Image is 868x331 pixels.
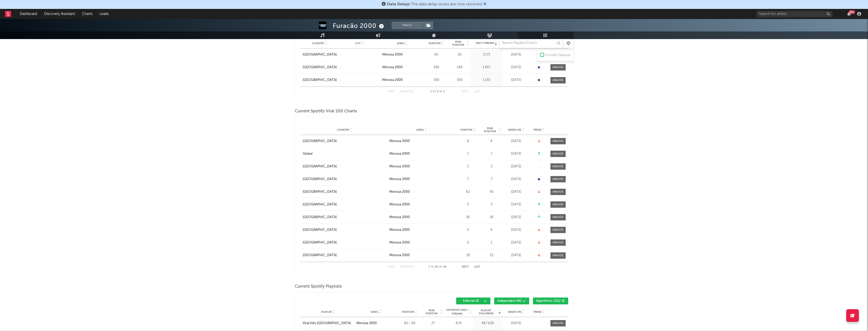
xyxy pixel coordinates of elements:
a: Mimosa 2000 [382,78,422,83]
div: [GEOGRAPHIC_DATA] [303,253,337,258]
div: [DATE] [504,65,529,70]
span: Peak Position [450,40,466,46]
span: Editorial ( 4 ) [459,300,483,303]
a: [GEOGRAPHIC_DATA] [303,78,337,83]
span: Dismiss [483,2,486,6]
a: Mimosa 2000 [382,52,422,57]
a: [GEOGRAPHIC_DATA] [303,65,337,70]
a: Charts [79,9,96,19]
div: 4 [482,139,501,144]
a: Mimosa 2000 [389,215,454,220]
div: 190 [450,78,469,83]
div: [DATE] [504,78,529,83]
span: Peak Position [482,127,498,133]
div: 65 [425,52,448,57]
div: 674 [445,321,472,326]
span: Trend [533,310,542,313]
span: Song [397,42,404,45]
button: First [388,266,395,268]
div: [GEOGRAPHIC_DATA] [303,164,337,169]
div: 4 [482,228,501,233]
div: Mimosa 2000 [389,215,410,220]
button: First [388,90,395,93]
button: Independent(66) [494,298,529,304]
span: Independent ( 66 ) [497,300,522,303]
a: [GEOGRAPHIC_DATA] [303,177,387,182]
span: to [431,266,434,268]
div: Mimosa 2000 [389,253,410,258]
div: 1.133 [472,78,501,83]
div: Include Features [545,52,571,58]
a: [GEOGRAPHIC_DATA] [303,202,387,207]
div: Mimosa 2000 [389,240,410,245]
button: 99+ [847,12,851,16]
div: 1.657 [472,65,501,70]
div: Mimosa 2000 [382,52,403,57]
div: 7 [457,151,479,156]
a: Mimosa 2000 [389,189,454,195]
div: [DATE] [504,228,529,233]
div: Mimosa 2000 [389,228,410,233]
div: 56 [482,189,501,195]
div: [DATE] [504,151,529,156]
div: [GEOGRAPHIC_DATA] [303,189,337,195]
a: Dashboard [16,9,41,19]
div: [DATE] [504,253,529,258]
button: Last [474,90,481,93]
a: [GEOGRAPHIC_DATA] [303,164,387,169]
span: Added On [508,310,521,313]
div: [GEOGRAPHIC_DATA] [303,52,337,57]
div: [GEOGRAPHIC_DATA] [303,202,337,207]
button: Next [462,266,469,268]
span: Data Delays [387,2,410,6]
span: Position [460,128,472,131]
div: Mimosa 2000 [389,139,410,144]
a: Mimosa 2000 [389,151,454,156]
div: Mimosa 2000 [356,321,377,326]
div: 148 [425,65,448,70]
a: Discovery Assistant [41,9,79,19]
div: 60 / 90 [398,321,421,326]
span: Playlist [321,310,332,313]
div: 7 [482,177,501,182]
div: [DATE] [504,202,529,207]
div: Global [303,151,312,156]
span: Added On [508,128,521,131]
div: Mimosa 2000 [389,202,410,207]
div: 1 [482,240,501,245]
span: Country [337,128,349,131]
div: 15 [482,253,501,258]
button: Algorithmic(101) [533,298,568,304]
div: [DATE] [504,240,529,245]
span: Position [402,310,414,313]
div: 27 [424,321,443,326]
button: Last [474,266,481,268]
span: of [439,266,442,268]
span: Playlist Followers [474,309,498,315]
a: Mimosa 2000 [382,65,422,70]
div: 26 [457,215,479,220]
a: Mimosa 2000 [389,139,454,144]
div: 7 [457,177,479,182]
a: Mimosa 2000 [389,202,454,207]
div: Mimosa 2000 [389,177,410,182]
div: [DATE] [504,321,529,326]
div: [DATE] [504,52,529,57]
div: 190 [425,78,448,83]
div: Mimosa 2000 [389,189,410,195]
div: [DATE] [504,139,529,144]
div: Mimosa 2000 [382,65,403,70]
span: to [433,91,436,93]
div: 5 [457,240,479,245]
div: 3 [482,202,501,207]
div: 26 [482,215,501,220]
a: Leads [96,9,112,19]
span: Song [416,128,424,131]
span: Estimated Daily Streams [445,308,469,316]
a: Mimosa 2000 [389,228,454,233]
div: Mimosa 2000 [389,151,410,156]
a: Global [303,151,387,156]
span: : The data delay issues are now resolved [387,2,482,6]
